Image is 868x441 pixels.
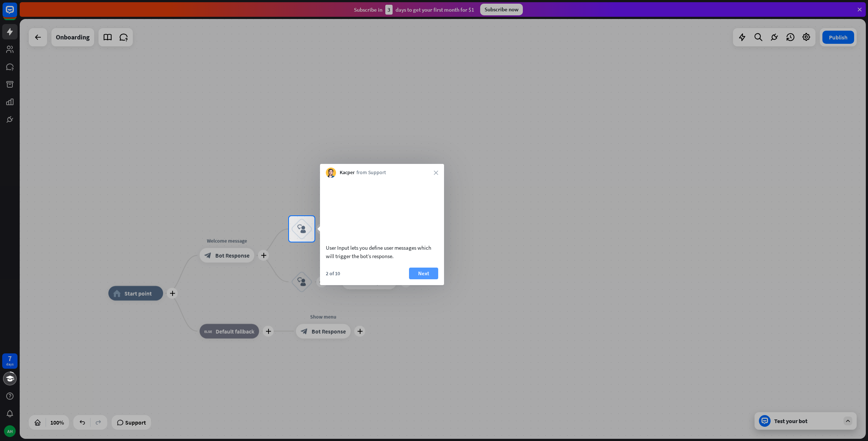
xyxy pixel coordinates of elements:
[326,243,438,260] div: User Input lets you define user messages which will trigger the bot’s response.
[326,270,340,277] div: 2 of 10
[409,268,438,279] button: Next
[297,225,306,233] i: block_user_input
[356,169,386,176] span: from Support
[434,170,438,175] i: close
[340,169,355,176] span: Kacper
[6,3,28,25] button: Open LiveChat chat widget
